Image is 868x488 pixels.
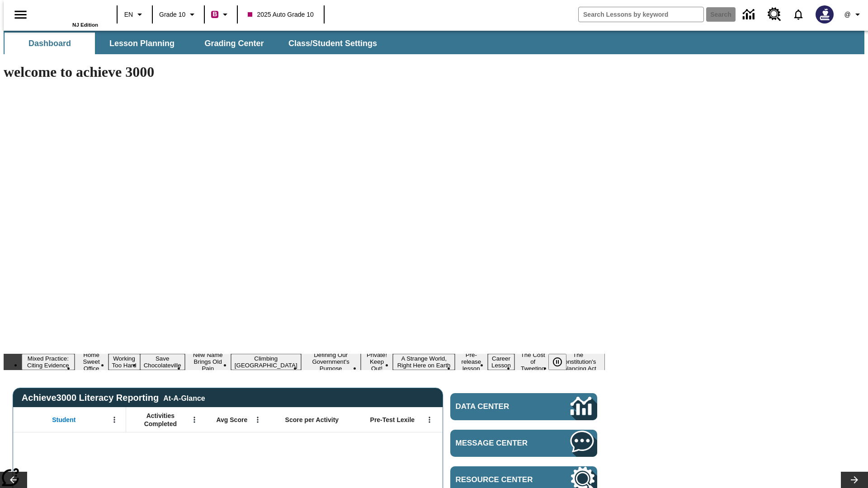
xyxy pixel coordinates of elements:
[456,475,543,484] span: Resource Center
[514,350,551,373] button: Slide 12 The Cost of Tweeting
[455,350,488,373] button: Slide 10 Pre-release lesson
[72,22,98,28] span: NJ Edition
[361,350,393,373] button: Slide 8 Private! Keep Out!
[301,350,361,373] button: Slide 7 Defining Our Government's Purpose
[456,402,540,411] span: Data Center
[216,416,247,424] span: Avg Score
[188,413,201,427] button: Open Menu
[450,430,597,457] a: Message Center
[39,3,98,28] div: Home
[839,6,868,23] button: Profile/Settings
[551,350,605,373] button: Slide 13 The Constitution's Balancing Act
[393,354,455,370] button: Slide 9 A Strange World, Right Here on Earth
[109,38,175,49] span: Lesson Planning
[212,9,217,20] span: B
[285,416,339,424] span: Score per Activity
[281,33,384,54] button: Class/Student Settings
[208,6,234,23] button: Boost Class color is violet red. Change class color
[810,3,839,26] button: Select a new avatar
[52,416,75,424] span: Student
[423,413,436,427] button: Open Menu
[548,354,566,370] button: Pause
[548,354,576,370] div: Pause
[579,7,703,22] input: search field
[159,10,185,19] span: Grade 10
[816,5,834,23] img: Avatar
[787,3,810,26] a: Notifications
[456,439,543,448] span: Message Center
[108,413,121,427] button: Open Menu
[4,64,605,80] h1: welcome to achieve 3000
[762,2,787,27] a: Resource Center, Will open in new tab
[251,413,264,427] button: Open Menu
[163,393,205,403] div: At-A-Glance
[7,1,34,28] button: Open side menu
[844,10,850,19] span: @
[204,38,264,49] span: Grading Center
[488,354,514,370] button: Slide 11 Career Lesson
[841,472,868,488] button: Lesson carousel, Next
[75,350,108,373] button: Slide 2 Home Sweet Office
[370,416,415,424] span: Pre-Test Lexile
[22,354,75,370] button: Slide 1 Mixed Practice: Citing Evidence
[97,33,187,54] button: Lesson Planning
[108,354,140,370] button: Slide 3 Working Too Hard
[185,350,231,373] button: Slide 5 New Name Brings Old Pain
[737,2,762,27] a: Data Center
[140,354,185,370] button: Slide 4 Save Chocolateville
[39,4,98,22] a: Home
[120,6,149,23] button: Language: EN, Select a language
[131,412,190,428] span: Activities Completed
[4,31,864,54] div: SubNavbar
[231,354,301,370] button: Slide 6 Climbing Mount Tai
[124,10,133,19] span: EN
[28,38,71,49] span: Dashboard
[288,38,377,49] span: Class/Student Settings
[22,393,205,403] span: Achieve3000 Literacy Reporting
[189,33,279,54] button: Grading Center
[156,6,201,23] button: Grade: Grade 10, Select a grade
[4,33,385,54] div: SubNavbar
[450,393,597,420] a: Data Center
[248,10,313,19] span: 2025 Auto Grade 10
[5,33,95,54] button: Dashboard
